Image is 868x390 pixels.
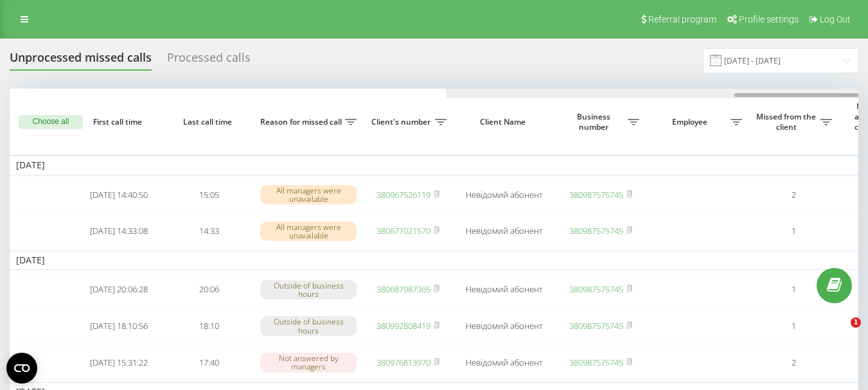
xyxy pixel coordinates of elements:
[453,272,556,306] td: Невідомий абонент
[164,346,254,380] td: 17:40
[376,189,430,200] a: 380967526119
[820,14,851,24] span: Log Out
[164,309,254,343] td: 18:10
[164,272,254,306] td: 20:06
[6,353,37,384] button: Open CMP widget
[376,320,430,332] a: 380992808419
[739,14,799,24] span: Profile settings
[74,346,164,380] td: [DATE] 15:31:22
[260,280,357,299] div: Outside of business hours
[74,309,164,343] td: [DATE] 18:10:56
[748,272,838,306] td: 1
[569,189,623,200] a: 380987575745
[824,317,855,348] iframe: Intercom live chat
[569,320,623,332] a: 380987575745
[569,225,623,236] a: 380987575745
[164,178,254,212] td: 15:05
[569,283,623,295] a: 380987575745
[748,346,838,380] td: 2
[260,316,357,335] div: Outside of business hours
[748,309,838,343] td: 1
[376,225,430,236] a: 380677021570
[652,117,731,127] span: Employee
[260,185,357,204] div: All managers were unavailable
[260,353,357,372] div: Not answered by managers
[453,346,556,380] td: Невідомий абонент
[755,112,820,132] span: Missed from the client
[10,51,152,71] div: Unprocessed missed calls
[19,115,83,129] button: Choose all
[376,283,430,295] a: 380687987365
[648,14,716,24] span: Referral program
[453,214,556,248] td: Невідомий абонент
[260,222,357,241] div: All managers were unavailable
[376,357,430,368] a: 380976813970
[464,117,545,127] span: Client Name
[164,214,254,248] td: 14:33
[453,178,556,212] td: Невідомий абонент
[369,117,435,127] span: Client's number
[260,117,345,127] span: Reason for missed call
[84,117,154,127] span: First call time
[74,178,164,212] td: [DATE] 14:40:50
[748,214,838,248] td: 1
[562,112,628,132] span: Business number
[167,51,251,71] div: Processed calls
[74,214,164,248] td: [DATE] 14:33:08
[74,272,164,306] td: [DATE] 20:06:28
[851,317,861,328] span: 1
[569,357,623,368] a: 380987575745
[748,178,838,212] td: 2
[453,309,556,343] td: Невідомий абонент
[174,117,244,127] span: Last call time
